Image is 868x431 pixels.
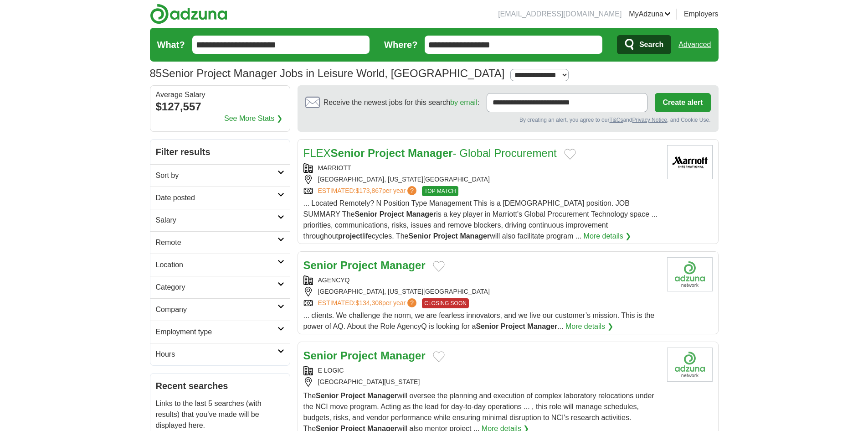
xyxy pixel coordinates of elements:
[406,210,436,218] strong: Manager
[303,377,660,387] div: [GEOGRAPHIC_DATA][US_STATE]
[629,9,671,20] a: MyAdzuna
[338,232,362,240] strong: project
[303,147,557,159] a: FLEXSenior Project Manager- Global Procurement
[156,260,277,270] h2: Location
[150,276,290,298] a: Category
[150,254,290,276] a: Location
[303,287,660,296] div: [GEOGRAPHIC_DATA], [US_STATE][GEOGRAPHIC_DATA]
[655,93,710,112] button: Create alert
[564,149,576,160] button: Add to favorite jobs
[380,259,426,271] strong: Manager
[156,398,284,431] p: Links to the last 5 searches (with results) that you've made will be displayed here.
[527,322,557,330] strong: Manager
[318,164,351,171] a: MARRIOTT
[303,312,655,330] span: ... clients. We challenge the norm, we are fearless innovators, and we live our customer’s missio...
[303,199,657,240] span: ... Located Remotely? N Position Type Management This is a [DEMOGRAPHIC_DATA] position. JOB SUMMA...
[156,99,284,115] div: $127,557
[340,349,377,362] strong: Project
[156,304,277,315] h2: Company
[368,147,405,159] strong: Project
[498,9,621,20] li: [EMAIL_ADDRESS][DOMAIN_NAME]
[380,210,404,218] strong: Project
[408,147,453,159] strong: Manager
[340,392,365,400] strong: Project
[667,257,713,291] img: Company logo
[305,116,711,124] div: By creating an alert, you agree to our and , and Cookie Use.
[355,299,382,306] span: $134,308
[422,298,469,308] span: CLOSING SOON
[303,175,660,184] div: [GEOGRAPHIC_DATA], [US_STATE][GEOGRAPHIC_DATA]
[156,237,277,248] h2: Remote
[422,186,458,196] span: TOP MATCH
[684,9,719,20] a: Employers
[156,170,277,181] h2: Sort by
[639,36,663,54] span: Search
[150,343,290,365] a: Hours
[150,67,505,79] h1: Senior Project Manager Jobs in Leisure World, [GEOGRAPHIC_DATA]
[460,232,490,240] strong: Manager
[318,298,419,308] a: ESTIMATED:$134,308per year?
[156,215,277,226] h2: Salary
[407,186,416,195] span: ?
[355,187,382,194] span: $173,867
[407,298,416,307] span: ?
[433,261,445,272] button: Add to favorite jobs
[609,117,623,123] a: T&Cs
[380,349,426,362] strong: Manager
[303,275,660,285] div: AGENCYQ
[303,349,338,362] strong: Senior
[324,97,479,108] span: Receive the newest jobs for this search :
[318,186,419,196] a: ESTIMATED:$173,867per year?
[150,298,290,321] a: Company
[667,348,713,382] img: Company logo
[150,209,290,231] a: Salary
[384,38,417,52] label: Where?
[408,232,431,240] strong: Senior
[331,147,365,159] strong: Senior
[450,99,478,106] a: by email
[303,259,426,271] a: Senior Project Manager
[476,322,498,330] strong: Senior
[150,231,290,254] a: Remote
[367,392,397,400] strong: Manager
[156,192,277,203] h2: Date posted
[156,379,284,393] h2: Recent searches
[340,259,377,271] strong: Project
[150,164,290,187] a: Sort by
[150,65,162,82] span: 85
[303,259,338,271] strong: Senior
[316,392,339,400] strong: Senior
[617,35,671,54] button: Search
[584,231,632,242] a: More details ❯
[150,321,290,343] a: Employment type
[501,322,525,330] strong: Project
[632,117,667,123] a: Privacy Notice
[433,232,458,240] strong: Project
[565,321,613,332] a: More details ❯
[156,349,277,360] h2: Hours
[156,91,284,99] div: Average Salary
[303,366,660,375] div: E LOGIC
[667,145,713,179] img: Marriott International logo
[156,327,277,338] h2: Employment type
[433,351,445,362] button: Add to favorite jobs
[150,140,290,164] h2: Filter results
[303,349,426,362] a: Senior Project Manager
[157,38,185,52] label: What?
[354,210,377,218] strong: Senior
[156,282,277,293] h2: Category
[150,187,290,209] a: Date posted
[150,4,227,24] img: Adzuna logo
[224,113,282,124] a: See More Stats ❯
[678,36,711,54] a: Advanced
